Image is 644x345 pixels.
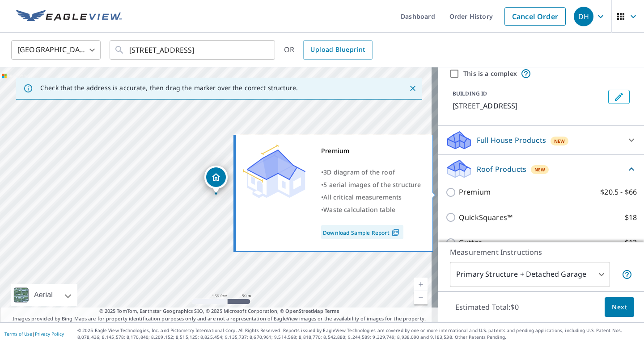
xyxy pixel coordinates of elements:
span: Your report will include the primary structure and a detached garage if one exists. [622,269,632,280]
div: Full House ProductsNew [445,129,637,151]
p: BUILDING ID [453,90,487,97]
a: Download Sample Report [321,225,403,239]
span: © 2025 TomTom, Earthstar Geographics SIO, © 2025 Microsoft Corporation, © [99,308,339,315]
span: Upload Blueprint [310,44,365,55]
div: DH [574,7,593,26]
a: OpenStreetMap [285,308,323,314]
span: Next [612,302,627,313]
button: Next [605,297,634,317]
div: • [321,166,421,179]
div: Dropped pin, building 1, Residential property, 6 Meadowglen Pl Greer, SC 29651 [204,166,228,193]
div: OR [284,40,373,60]
span: 5 aerial images of the structure [323,180,421,189]
p: Premium [459,187,491,198]
p: Check that the address is accurate, then drag the marker over the correct structure. [40,84,298,92]
div: • [321,179,421,191]
a: Upload Blueprint [303,40,372,60]
p: $13 [625,237,637,248]
div: • [321,204,421,216]
a: Terms of Use [4,331,32,337]
div: Roof ProductsNew [445,158,637,179]
p: QuickSquares™ [459,212,513,223]
input: Search by address or latitude-longitude [129,37,257,62]
div: [GEOGRAPHIC_DATA] [11,37,101,62]
button: Edit building 1 [608,90,630,104]
span: All critical measurements [323,193,402,201]
p: © 2025 Eagle View Technologies, Inc. and Pictometry International Corp. All Rights Reserved. Repo... [77,327,640,341]
p: Estimated Total: $0 [448,297,526,317]
img: Premium [243,145,305,198]
p: Gutter [459,237,482,248]
a: Current Level 17, Zoom In [414,278,428,291]
div: • [321,191,421,204]
p: | [4,331,64,337]
div: Primary Structure + Detached Garage [450,262,610,287]
p: $18 [625,212,637,223]
p: Full House Products [477,135,546,145]
a: Current Level 17, Zoom Out [414,291,428,304]
a: Terms [325,308,339,314]
a: Privacy Policy [35,331,64,337]
span: New [554,137,565,145]
label: This is a complex [463,69,517,78]
p: Measurement Instructions [450,247,632,258]
div: Aerial [31,284,55,306]
button: Close [407,83,419,94]
img: EV Logo [16,10,122,23]
p: [STREET_ADDRESS] [453,100,605,111]
img: Pdf Icon [390,229,402,237]
p: $20.5 - $66 [600,187,637,198]
span: 3D diagram of the roof [323,168,395,176]
p: Roof Products [477,164,526,175]
div: Aerial [11,284,77,306]
span: Waste calculation table [323,205,395,214]
span: New [534,166,546,173]
div: Premium [321,145,421,157]
a: Cancel Order [504,7,566,26]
